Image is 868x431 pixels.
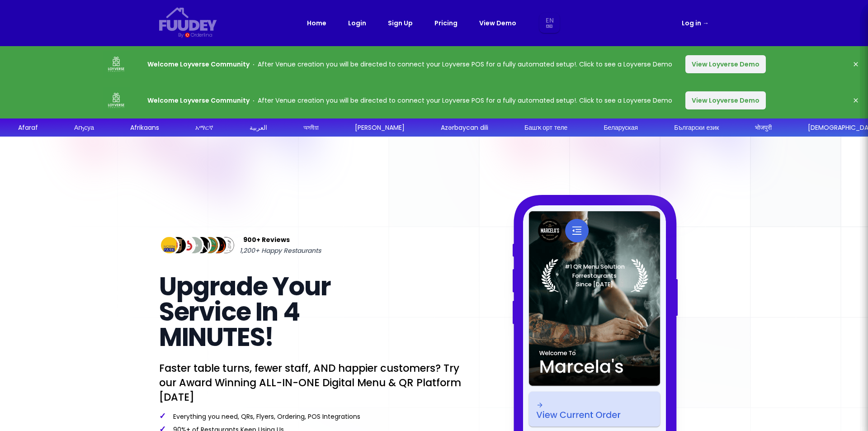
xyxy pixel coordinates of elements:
[159,235,179,256] img: Review Img
[250,123,267,133] div: العربية
[755,123,772,133] div: भोजपुरी
[159,361,463,404] p: Faster table turns, fewer staff, AND happier customers? Try our Award Winning ALL-IN-ONE Digital ...
[74,123,94,133] div: Аҧсуа
[682,18,709,28] a: Log in
[441,123,488,133] div: Azərbaycan dili
[147,95,672,106] p: After Venue creation you will be directed to connect your Loyverse POS for a fully automated setu...
[175,235,196,256] img: Review Img
[147,96,250,105] strong: Welcome Loyverse Community
[685,55,766,73] button: View Loyverse Demo
[147,59,672,70] p: After Venue creation you will be directed to connect your Loyverse POS for a fully automated setu...
[307,18,326,28] a: Home
[191,31,212,39] div: Orderlina
[303,123,319,133] div: অসমীয়া
[200,235,220,256] img: Review Img
[348,18,366,28] a: Login
[703,19,709,28] span: →
[184,235,204,256] img: Review Img
[243,234,290,245] span: 900+ Reviews
[216,235,236,256] img: Review Img
[541,259,648,292] img: Laurel
[147,60,250,69] strong: Welcome Loyverse Community
[159,7,217,31] svg: {/* Added fill="currentColor" here */} {/* This rectangle defines the background. Its explicit fi...
[355,123,405,133] div: [PERSON_NAME]
[159,410,166,422] span: ✓
[159,269,330,355] span: Upgrade Your Service In 4 MINUTES!
[18,123,38,133] div: Afaraf
[130,123,159,133] div: Afrikaans
[479,18,516,28] a: View Demo
[159,412,463,421] p: Everything you need, QRs, Flyers, Ordering, POS Integrations
[388,18,413,28] a: Sign Up
[674,123,719,133] div: Български език
[167,235,188,256] img: Review Img
[208,235,228,256] img: Review Img
[524,123,567,133] div: Башҡорт теле
[604,123,638,133] div: Беларуская
[240,245,321,256] span: 1,200+ Happy Restaurants
[195,123,213,133] div: አማርኛ
[685,91,766,109] button: View Loyverse Demo
[192,235,212,256] img: Review Img
[178,31,183,39] div: By
[434,18,458,28] a: Pricing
